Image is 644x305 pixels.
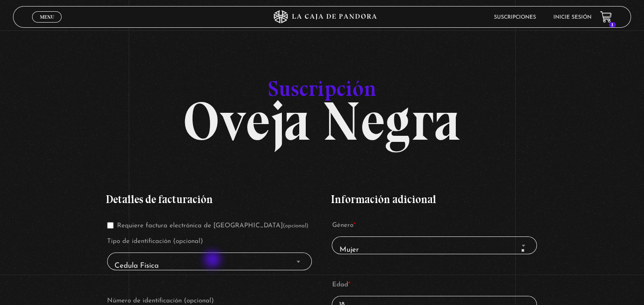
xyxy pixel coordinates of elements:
span: 1 [609,22,616,27]
span: Cedula Fisica [107,253,312,270]
label: Tipo de identificación (opcional) [107,235,312,248]
h3: Detalles de facturación [106,194,314,205]
span: Menu [40,14,54,20]
span: Suscripción [268,75,376,102]
span: Mujer [332,236,537,254]
a: 1 [600,11,612,23]
label: Edad [332,279,537,292]
span: Cedula Fisica [111,256,308,276]
span: (opcional) [283,223,308,229]
label: Requiere factura electrónica de [GEOGRAPHIC_DATA] [107,223,308,229]
input: Requiere factura electrónica de [GEOGRAPHIC_DATA](opcional) [107,222,114,229]
label: Género [332,219,537,232]
h1: Oveja Negra [106,61,539,138]
span: Cerrar [37,22,57,28]
span: Mujer [336,240,533,260]
a: Inicie sesión [553,15,592,20]
h3: Información adicional [330,194,538,205]
a: Suscripciones [494,15,536,20]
